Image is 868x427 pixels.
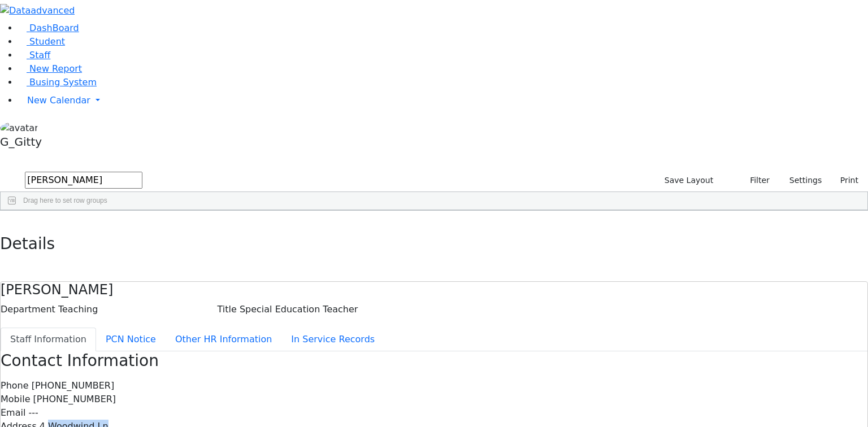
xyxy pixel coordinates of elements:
a: Busing System [18,77,97,88]
span: --- [28,407,38,418]
span: New Report [29,63,82,74]
h3: Contact Information [1,351,867,371]
a: New Calendar [18,89,868,112]
button: PCN Notice [96,328,166,351]
button: Print [827,172,863,189]
input: Search [25,172,142,189]
span: Busing System [29,77,97,88]
label: Title [218,303,237,316]
button: Staff Information [1,328,96,351]
span: [PHONE_NUMBER] [33,394,116,404]
a: Student [18,36,65,47]
button: Filter [735,172,775,189]
span: Staff [29,50,50,60]
label: Mobile [1,393,30,406]
a: New Report [18,63,82,74]
button: Save Layout [659,172,718,189]
span: [PHONE_NUMBER] [32,380,115,391]
span: New Calendar [27,95,90,106]
span: Student [29,36,65,47]
a: DashBoard [18,23,79,33]
h4: [PERSON_NAME] [1,282,867,298]
span: Special Education Teacher [240,304,358,315]
span: DashBoard [29,23,79,33]
span: Teaching [58,304,98,315]
label: Department [1,303,55,316]
label: Email [1,406,25,420]
button: In Service Records [281,328,384,351]
span: Drag here to set row groups [23,197,107,204]
button: Settings [775,172,827,189]
button: Other HR Information [166,328,281,351]
label: Phone [1,379,29,393]
a: Staff [18,50,50,60]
